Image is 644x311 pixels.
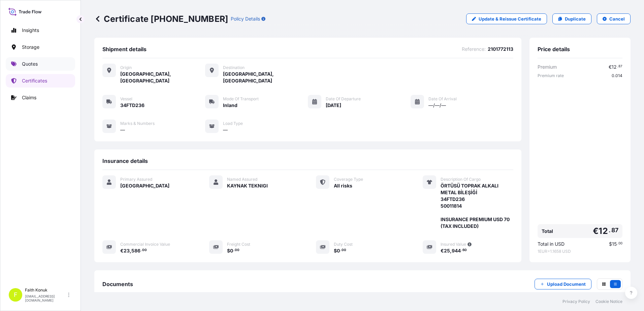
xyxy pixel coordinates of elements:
[488,46,513,53] span: 2101772113
[223,127,228,133] span: —
[130,248,131,253] span: ,
[538,241,565,247] span: Total in USD
[235,249,239,251] span: 00
[535,279,591,289] button: Upload Document
[233,249,234,251] span: .
[94,13,228,24] p: Certificate [PHONE_NUMBER]
[565,15,586,22] p: Duplicate
[342,249,346,251] span: 00
[120,71,205,84] span: [GEOGRAPHIC_DATA], [GEOGRAPHIC_DATA]
[142,249,147,251] span: 00
[612,73,622,78] span: 0.014
[6,74,75,88] a: Certificates
[131,248,140,253] span: 586
[334,242,353,247] span: Duty Cost
[120,182,169,189] span: [GEOGRAPHIC_DATA]
[609,65,612,69] span: €
[25,294,67,302] p: [EMAIL_ADDRESS][DOMAIN_NAME]
[120,242,170,247] span: Commercial Invoice Value
[441,242,466,247] span: Insured Value
[334,177,363,182] span: Coverage Type
[538,64,557,70] span: Premium
[595,299,622,304] a: Cookie Notice
[552,13,591,24] a: Duplicate
[227,242,250,247] span: Freight Cost
[461,249,462,251] span: .
[120,177,152,182] span: Primary Assured
[450,248,452,253] span: ,
[617,242,618,245] span: .
[428,102,446,109] span: —/—/—
[25,287,67,293] p: Faith Konuk
[227,248,230,253] span: $
[444,248,450,253] span: 25
[14,291,18,298] span: F
[441,177,481,182] span: Description Of Cargo
[593,227,599,235] span: €
[340,249,341,251] span: .
[124,248,130,253] span: 23
[120,65,132,70] span: Origin
[6,57,75,71] a: Quotes
[538,249,622,254] span: 1 EUR = 1.1658 USD
[326,102,341,109] span: [DATE]
[609,15,625,22] p: Cancel
[462,46,486,53] span: Reference :
[334,248,337,253] span: $
[334,182,352,189] span: All risks
[612,242,617,246] span: 15
[466,13,547,24] a: Update & Reissue Certificate
[223,102,237,109] span: Inland
[6,40,75,54] a: Storage
[6,91,75,104] a: Claims
[22,27,39,34] p: Insights
[612,65,617,69] span: 12
[609,242,612,246] span: $
[479,15,541,22] p: Update & Reissue Certificate
[599,227,608,235] span: 12
[562,299,590,304] a: Privacy Policy
[337,248,340,253] span: 0
[428,96,457,102] span: Date of Arrival
[22,94,36,101] p: Claims
[120,102,144,109] span: 34FTD236
[120,248,124,253] span: €
[597,13,631,24] button: Cancel
[120,121,155,126] span: Marks & Numbers
[120,127,125,133] span: —
[617,65,618,68] span: .
[462,249,467,251] span: 60
[441,182,513,230] span: ÖRTÜSÜ TOPRAK ALKALI METAL BİLEŞİĞİ 34FTD236 50011814 INSURANCE PREMIUM USD 70 (TAX INCLUDED)
[230,248,233,253] span: 0
[227,182,268,189] span: KAYNAK TEKNIGI
[538,73,564,78] span: Premium rate
[223,65,245,70] span: Destination
[538,46,570,53] span: Price details
[452,248,461,253] span: 944
[609,228,611,232] span: .
[227,177,257,182] span: Named Assured
[120,96,132,102] span: Vessel
[22,77,47,84] p: Certificates
[6,24,75,37] a: Insights
[22,61,38,67] p: Quotes
[223,71,308,84] span: [GEOGRAPHIC_DATA], [GEOGRAPHIC_DATA]
[618,65,622,68] span: 87
[141,249,142,251] span: .
[231,15,260,22] p: Policy Details
[223,121,243,126] span: Load Type
[542,228,553,235] span: Total
[223,96,259,102] span: Mode of Transport
[441,248,444,253] span: €
[547,281,586,287] p: Upload Document
[611,228,618,232] span: 87
[102,281,133,287] span: Documents
[102,158,148,164] span: Insurance details
[618,242,622,245] span: 00
[326,96,361,102] span: Date of Departure
[102,46,147,53] span: Shipment details
[22,44,39,50] p: Storage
